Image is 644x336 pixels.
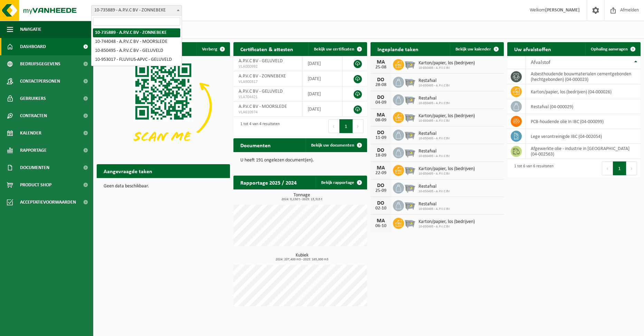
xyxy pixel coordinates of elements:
[240,158,360,163] p: U heeft 191 ongelezen document(en).
[239,58,283,64] span: A.P.V.C BV - GELUVELD
[202,47,217,52] span: Verberg
[591,47,628,52] span: Ophaling aanvragen
[239,104,287,109] span: A.P.V.C BV - MOORSLEDE
[419,202,450,207] span: Restafval
[419,219,475,225] span: Karton/papier, los (bedrijven)
[374,130,388,136] div: DO
[374,77,388,83] div: DO
[374,83,388,87] div: 28-08
[374,112,388,118] div: MA
[353,119,364,133] button: Next
[20,194,76,211] span: Acceptatievoorwaarden
[419,172,475,176] span: 10-850495 - A.P.V.C BV
[626,161,637,175] button: Next
[374,165,388,171] div: MA
[404,217,416,228] img: WB-2500-GAL-GY-01
[455,47,491,52] span: Bekijk uw kalender
[306,138,366,152] a: Bekijk uw documenten
[239,110,297,115] span: VLA610974
[419,207,450,211] span: 10-850495 - A.P.V.C BV
[308,42,366,56] a: Bekijk uw certificaten
[404,164,416,176] img: WB-2500-GAL-GY-01
[239,74,286,79] span: A.P.V.C BV - ZONNEBEKE
[328,119,339,133] button: Previous
[374,218,388,224] div: MA
[237,258,367,261] span: 2024: 207,400 m3 - 2025: 165,000 m3
[237,253,367,261] h3: Kubiek
[20,107,47,124] span: Contracten
[20,21,41,38] span: Navigatie
[316,176,366,189] a: Bekijk rapportage
[419,101,450,105] span: 10-850495 - A.P.V.C BV
[526,69,641,84] td: asbesthoudende bouwmaterialen cementgebonden (hechtgebonden) (04-000023)
[419,189,450,194] span: 10-850495 - A.P.V.C BV
[419,154,450,158] span: 10-850495 - A.P.V.C BV
[374,118,388,123] div: 08-09
[237,193,367,201] h3: Tonnage
[419,166,475,172] span: Karton/papier, los (bedrijven)
[526,114,641,129] td: PCB-houdende olie in IBC (04-000099)
[237,119,280,134] div: 1 tot 4 van 4 resultaten
[374,59,388,65] div: MA
[239,94,297,100] span: VLA704421
[404,199,416,211] img: WB-2500-GAL-GY-01
[374,206,388,211] div: 02-10
[526,144,641,159] td: afgewerkte olie - industrie in [GEOGRAPHIC_DATA] (04-002563)
[196,42,229,56] button: Verberg
[97,56,230,156] img: Download de VHEPlus App
[602,161,613,175] button: Previous
[419,137,450,141] span: 10-850495 - A.P.V.C BV
[374,224,388,228] div: 06-10
[371,42,425,56] h2: Ingeplande taken
[419,119,475,123] span: 10-850495 - A.P.V.C BV
[20,124,41,142] span: Kalender
[507,42,558,56] h2: Uw afvalstoffen
[419,84,450,88] span: 10-850495 - A.P.V.C BV
[20,73,60,90] span: Contactpersonen
[237,198,367,201] span: 2024: 0,150 t - 2025: 13,315 t
[545,8,580,13] strong: [PERSON_NAME]
[419,184,450,189] span: Restafval
[239,64,297,69] span: VLA000992
[531,60,550,65] span: Afvalstof
[302,71,343,86] td: [DATE]
[93,37,180,46] li: 10-744048 - A.P.V.C BV - MOORSLEDE
[311,143,354,148] span: Bekijk uw documenten
[92,6,182,15] span: 10-735889 - A.P.V.C BV - ZONNEBEKE
[91,5,182,16] span: 10-735889 - A.P.V.C BV - ZONNEBEKE
[233,138,278,152] h2: Documenten
[404,181,416,193] img: WB-2500-GAL-GY-01
[526,84,641,99] td: karton/papier, los (bedrijven) (04-000026)
[419,113,475,119] span: Karton/papier, los (bedrijven)
[585,42,640,56] a: Ophaling aanvragen
[239,79,297,85] span: VLA900317
[239,89,283,94] span: A.P.V.C BV - GELUVELD
[374,153,388,158] div: 18-09
[419,149,450,154] span: Restafval
[314,47,354,52] span: Bekijk uw certificaten
[104,184,223,189] p: Geen data beschikbaar.
[419,78,450,84] span: Restafval
[97,164,159,178] h2: Aangevraagde taken
[419,66,475,70] span: 10-850495 - A.P.V.C BV
[613,161,626,175] button: 1
[302,56,343,71] td: [DATE]
[511,161,554,176] div: 1 tot 6 van 6 resultaten
[302,86,343,102] td: [DATE]
[374,95,388,100] div: DO
[233,42,300,56] h2: Certificaten & attesten
[419,131,450,137] span: Restafval
[374,100,388,105] div: 04-09
[404,146,416,158] img: WB-2500-GAL-GY-01
[93,28,180,37] li: 10-735889 - A.P.V.C BV - ZONNEBEKE
[374,188,388,193] div: 25-09
[20,159,49,176] span: Documenten
[419,60,475,66] span: Karton/papier, los (bedrijven)
[233,176,304,189] h2: Rapportage 2025 / 2024
[20,176,51,194] span: Product Shop
[339,119,353,133] button: 1
[419,96,450,101] span: Restafval
[374,148,388,153] div: DO
[404,111,416,123] img: WB-2500-GAL-GY-01
[526,99,641,114] td: restafval (04-000029)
